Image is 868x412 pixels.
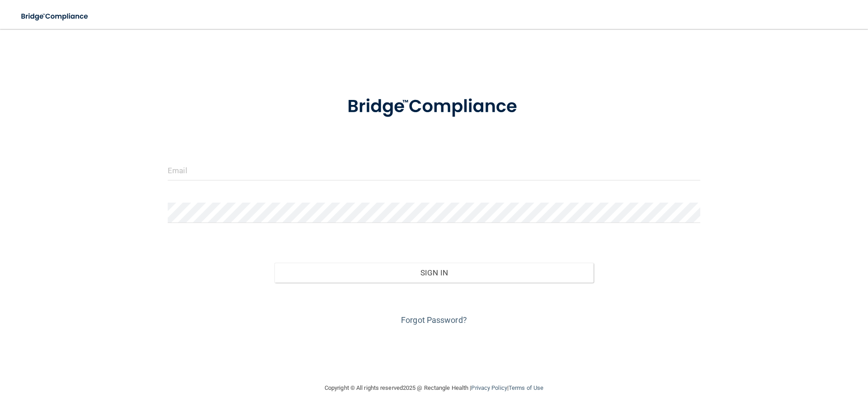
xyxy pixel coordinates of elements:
[168,160,700,180] input: Email
[509,384,543,391] a: Terms of Use
[274,263,594,283] button: Sign In
[269,374,599,403] div: Copyright © All rights reserved 2025 @ Rectangle Health | |
[14,7,97,26] img: bridge_compliance_login_screen.278c3ca4.svg
[401,315,467,325] a: Forgot Password?
[471,384,507,391] a: Privacy Policy
[329,83,539,130] img: bridge_compliance_login_screen.278c3ca4.svg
